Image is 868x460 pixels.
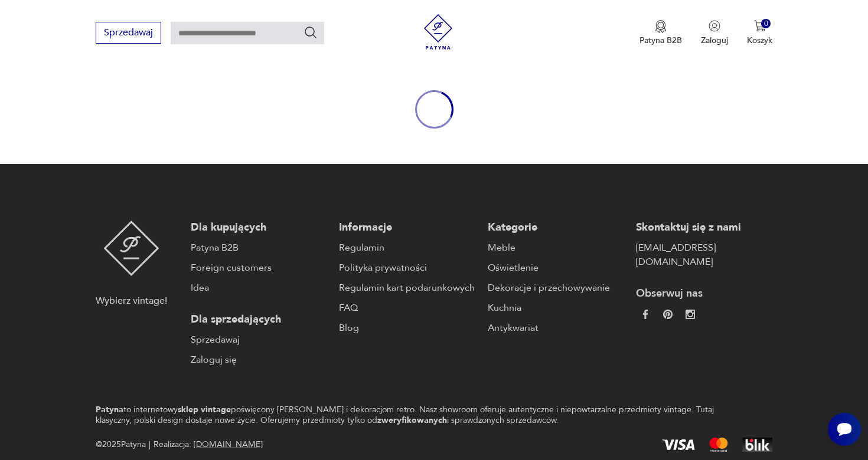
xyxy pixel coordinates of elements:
a: Sprzedawaj [96,29,161,38]
p: Dla kupujących [191,221,327,235]
img: 37d27d81a828e637adc9f9cb2e3d3a8a.webp [663,310,673,319]
a: Blog [339,321,475,335]
button: Zaloguj [701,20,728,46]
img: Ikonka użytkownika [709,20,720,32]
strong: Patyna [96,404,123,415]
img: Patyna - sklep z meblami i dekoracjami vintage [420,14,456,50]
img: Mastercard [709,438,728,452]
a: FAQ [339,301,475,315]
div: 0 [761,19,771,29]
a: Oświetlenie [488,261,624,275]
img: Ikona medalu [655,20,667,33]
div: | [149,438,151,452]
p: Kategorie [488,221,624,235]
p: Dla sprzedających [191,313,327,327]
p: Skontaktuj się z nami [636,221,772,235]
p: Informacje [339,221,475,235]
a: Sprzedawaj [191,333,327,347]
a: Foreign customers [191,261,327,275]
p: Zaloguj [701,35,728,46]
button: Patyna B2B [639,20,682,46]
span: @ 2025 Patyna [96,438,146,452]
img: c2fd9cf7f39615d9d6839a72ae8e59e5.webp [686,310,695,319]
span: Realizacja: [154,438,263,452]
img: BLIK [742,438,772,452]
img: Visa [662,439,695,450]
a: Regulamin [339,241,475,255]
img: da9060093f698e4c3cedc1453eec5031.webp [641,310,650,319]
p: Wybierz vintage! [96,294,167,308]
img: Ikona koszyka [754,20,766,32]
a: Ikona medaluPatyna B2B [639,20,682,46]
strong: zweryfikowanych [377,415,447,426]
a: Kuchnia [488,301,624,315]
a: Antykwariat [488,321,624,335]
strong: sklep vintage [178,404,231,415]
p: Koszyk [747,35,772,46]
button: Szukaj [304,25,318,40]
p: Patyna B2B [639,35,682,46]
a: Meble [488,241,624,255]
a: Idea [191,281,327,295]
iframe: Smartsupp widget button [828,413,861,446]
a: Regulamin kart podarunkowych [339,281,475,295]
p: to internetowy poświęcony [PERSON_NAME] i dekoracjom retro. Nasz showroom oferuje autentyczne i n... [96,405,732,426]
button: 0Koszyk [747,20,772,46]
a: Patyna B2B [191,241,327,255]
a: [EMAIL_ADDRESS][DOMAIN_NAME] [636,241,772,269]
img: Patyna - sklep z meblami i dekoracjami vintage [103,221,159,276]
p: Obserwuj nas [636,287,772,301]
a: Polityka prywatności [339,261,475,275]
a: Dekoracje i przechowywanie [488,281,624,295]
button: Sprzedawaj [96,22,161,44]
a: [DOMAIN_NAME] [194,439,263,450]
a: Zaloguj się [191,353,327,367]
